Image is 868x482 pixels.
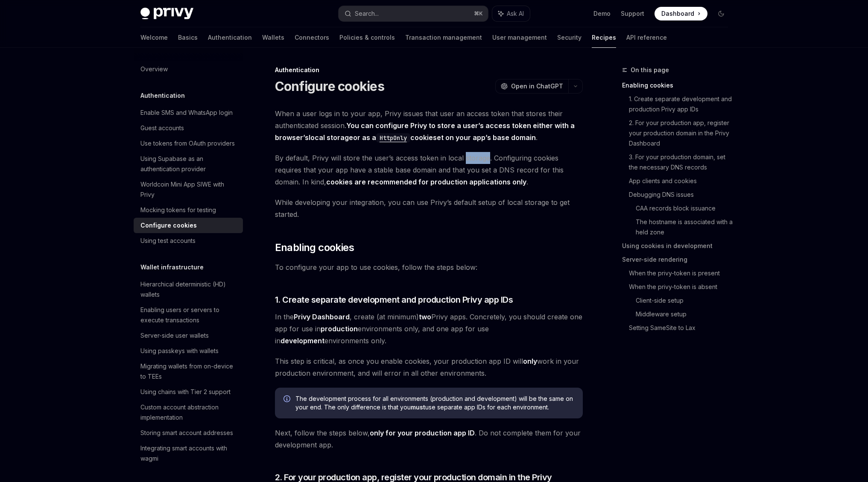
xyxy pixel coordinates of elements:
a: Privy Dashboard [294,313,350,321]
div: Using passkeys with wallets [140,346,219,356]
div: Mocking tokens for testing [140,205,216,215]
span: While developing your integration, you can use Privy’s default setup of local storage to get star... [275,196,583,220]
div: Using Supabase as an authentication provider [140,154,238,174]
a: Storing smart account addresses [134,425,243,441]
a: Enabling users or servers to execute transactions [134,302,243,328]
a: Security [557,27,582,48]
span: This step is critical, as once you enable cookies, your production app ID will work in your produ... [275,355,583,379]
span: In the , create (at minimum) Privy apps. Concretely, you should create one app for use in environ... [275,311,583,347]
span: Ask AI [507,9,524,18]
div: Authentication [275,66,583,74]
a: User management [492,27,547,48]
h5: Wallet infrastructure [140,262,204,272]
a: Overview [134,61,243,77]
div: Use tokens from OAuth providers [140,138,235,149]
a: Using Supabase as an authentication provider [134,151,243,177]
a: Using passkeys with wallets [134,343,243,359]
a: Guest accounts [134,120,243,136]
span: ⌘ K [474,10,483,17]
div: Overview [140,64,168,74]
div: Storing smart account addresses [140,428,233,438]
strong: only [523,357,537,365]
a: When the privy-token is absent [629,280,735,294]
a: CAA records block issuance [636,202,735,215]
a: Enable SMS and WhatsApp login [134,105,243,120]
img: dark logo [140,8,193,20]
strong: development [281,336,324,345]
span: Dashboard [661,9,694,18]
strong: only for your production app ID [370,429,475,437]
div: Enabling users or servers to execute transactions [140,305,238,325]
strong: Privy Dashboard [294,313,350,321]
div: Migrating wallets from on-device to TEEs [140,361,238,382]
a: 3. For your production domain, set the necessary DNS records [629,150,735,174]
div: Using test accounts [140,236,196,246]
a: Setting SameSite to Lax [629,321,735,335]
a: API reference [626,27,667,48]
a: 1. Create separate development and production Privy app IDs [629,92,735,116]
svg: Info [283,395,292,404]
span: 1. Create separate development and production Privy app IDs [275,294,513,306]
a: Worldcoin Mini App SIWE with Privy [134,177,243,202]
a: Middleware setup [636,307,735,321]
a: Server-side user wallets [134,328,243,343]
span: Enabling cookies [275,241,354,254]
span: By default, Privy will store the user’s access token in local storage. Configuring cookies requir... [275,152,583,188]
div: Server-side user wallets [140,330,209,341]
a: Using chains with Tier 2 support [134,384,243,400]
a: Connectors [295,27,329,48]
a: 2. For your production app, register your production domain in the Privy Dashboard [629,116,735,150]
span: On this page [631,65,669,75]
a: Welcome [140,27,168,48]
span: To configure your app to use cookies, follow the steps below: [275,261,583,273]
span: The development process for all environments (production and development) will be the same on you... [295,394,574,412]
a: Enabling cookies [622,79,735,92]
div: Using chains with Tier 2 support [140,387,231,397]
div: Guest accounts [140,123,184,133]
a: Server-side rendering [622,253,735,266]
a: App clients and cookies [629,174,735,188]
div: Integrating smart accounts with wagmi [140,443,238,464]
div: Enable SMS and WhatsApp login [140,108,233,118]
span: When a user logs in to your app, Privy issues that user an access token that stores their authent... [275,108,583,143]
a: Debugging DNS issues [629,188,735,202]
div: Custom account abstraction implementation [140,402,238,423]
a: Recipes [592,27,616,48]
a: The hostname is associated with a held zone [636,215,735,239]
span: Next, follow the steps below, . Do not complete them for your development app. [275,427,583,451]
a: Support [621,9,644,18]
strong: cookies are recommended for production applications only [326,178,526,186]
span: Open in ChatGPT [511,82,563,91]
button: Open in ChatGPT [495,79,568,93]
a: Using cookies in development [622,239,735,253]
button: Ask AI [492,6,530,21]
a: When the privy-token is present [629,266,735,280]
a: Demo [593,9,611,18]
a: Policies & controls [339,27,395,48]
div: Hierarchical deterministic (HD) wallets [140,279,238,300]
a: Use tokens from OAuth providers [134,136,243,151]
a: Dashboard [655,7,707,20]
a: Basics [178,27,198,48]
a: Configure cookies [134,218,243,233]
a: Mocking tokens for testing [134,202,243,218]
strong: You can configure Privy to store a user’s access token either with a browser’s or as a set on you... [275,121,575,142]
div: Configure cookies [140,220,197,231]
button: Toggle dark mode [714,7,728,20]
button: Search...⌘K [339,6,488,21]
a: Wallets [262,27,284,48]
h5: Authentication [140,91,185,101]
div: Worldcoin Mini App SIWE with Privy [140,179,238,200]
a: Custom account abstraction implementation [134,400,243,425]
a: local storage [309,133,353,142]
div: Search... [355,9,379,19]
a: Client-side setup [636,294,735,307]
a: HttpOnlycookie [376,133,433,142]
a: Hierarchical deterministic (HD) wallets [134,277,243,302]
code: HttpOnly [376,133,410,143]
a: Integrating smart accounts with wagmi [134,441,243,466]
strong: must [411,403,425,411]
a: Migrating wallets from on-device to TEEs [134,359,243,384]
h1: Configure cookies [275,79,384,94]
strong: two [419,313,431,321]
